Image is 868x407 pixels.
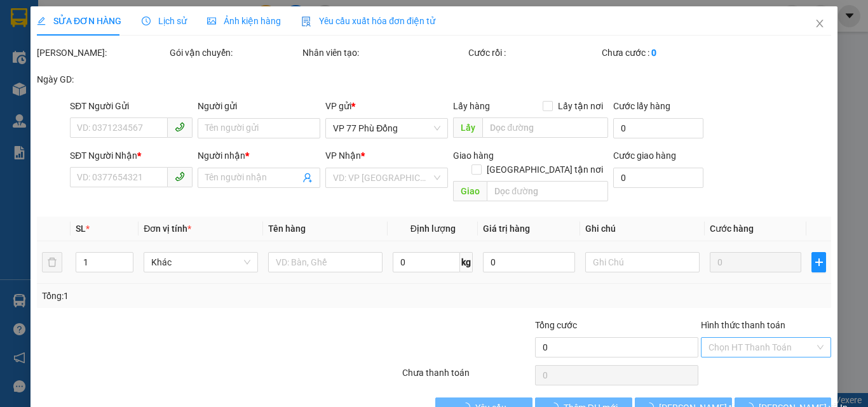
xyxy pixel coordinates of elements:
[144,224,191,234] span: Đơn vị tính
[460,252,473,272] span: kg
[37,17,46,25] span: edit
[453,117,482,138] span: Lấy
[268,224,306,234] span: Tên hàng
[815,18,825,29] span: close
[802,6,837,42] button: Close
[580,217,705,241] th: Ghi chú
[487,181,607,201] input: Dọc đường
[37,46,167,60] div: [PERSON_NAME]:
[613,150,675,161] label: Cước giao hàng
[585,252,700,272] input: Ghi Chú
[468,46,599,60] div: Cước rồi :
[482,117,607,138] input: Dọc đường
[76,224,86,234] span: SL
[175,171,185,182] span: phone
[613,118,703,138] input: Cước lấy hàng
[453,150,494,161] span: Giao hàng
[170,46,300,60] div: Gói vận chuyển:
[301,17,311,27] img: icon
[701,320,785,330] label: Hình thức thanh toán
[453,181,487,201] span: Giao
[613,168,703,188] input: Cước giao hàng
[198,99,320,113] div: Người gửi
[483,224,530,234] span: Giá trị hàng
[812,257,825,267] span: plus
[301,16,435,26] span: Yêu cầu xuất hóa đơn điện tử
[552,99,607,113] span: Lấy tận nơi
[302,173,313,183] span: user-add
[410,224,455,234] span: Định lượng
[333,119,440,138] span: VP 77 Phù Đổng
[37,16,121,26] span: SỬA ĐƠN HÀNG
[119,53,531,69] li: Số nhà [STREET_ADDRESS][PERSON_NAME]
[119,69,531,85] li: Hotline: 1900400028
[302,46,466,60] div: Nhân viên tạo:
[154,15,496,50] b: Công ty TNHH Trọng Hiếu Phú Thọ - Nam Cường Limousine
[811,252,826,272] button: plus
[151,253,250,272] span: Khác
[325,150,361,161] span: VP Nhận
[535,320,577,330] span: Tổng cước
[401,366,534,388] div: Chưa thanh toán
[651,48,656,58] b: 0
[70,149,193,163] div: SĐT Người Nhận
[37,72,167,86] div: Ngày GD:
[142,16,187,26] span: Lịch sử
[175,122,185,132] span: phone
[207,17,216,25] span: picture
[710,224,754,234] span: Cước hàng
[325,99,448,113] div: VP gửi
[70,99,193,113] div: SĐT Người Gửi
[710,252,801,272] input: 0
[42,289,336,303] div: Tổng: 1
[453,101,490,111] span: Lấy hàng
[601,46,731,60] div: Chưa cước :
[207,16,281,26] span: Ảnh kiện hàng
[42,252,62,272] button: delete
[142,17,151,25] span: clock-circle
[613,101,670,111] label: Cước lấy hàng
[481,163,607,177] span: [GEOGRAPHIC_DATA] tận nơi
[268,252,383,272] input: VD: Bàn, Ghế
[198,149,320,163] div: Người nhận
